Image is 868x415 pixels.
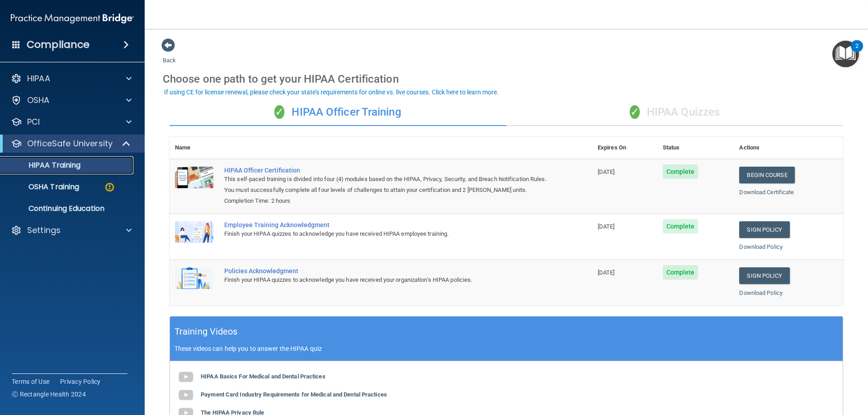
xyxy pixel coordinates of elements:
a: HIPAA Officer Certification [224,167,547,174]
div: Choose one path to get your HIPAA Certification [163,66,850,92]
p: OfficeSafe University [27,138,113,149]
span: Complete [663,265,698,280]
b: HIPAA Basics For Medical and Dental Practices [201,373,325,380]
div: This self-paced training is divided into four (4) modules based on the HIPAA, Privacy, Security, ... [224,174,547,196]
div: 2 [855,46,859,58]
a: Sign Policy [739,221,789,238]
iframe: Drift Widget Chat Controller [712,351,857,387]
div: Completion Time: 2 hours [224,196,547,206]
a: Back [163,46,176,64]
img: gray_youtube_icon.38fcd6cc.png [177,368,195,386]
span: [DATE] [598,223,615,230]
a: OfficeSafe University [11,138,131,149]
span: [DATE] [598,168,615,175]
a: Download Certificate [739,189,794,196]
span: ✓ [630,105,640,119]
div: Finish your HIPAA quizzes to acknowledge you have received your organization’s HIPAA policies. [224,275,547,285]
a: Settings [11,225,132,236]
a: Sign Policy [739,267,789,284]
div: If using CE for license renewal, please check your state's requirements for online vs. live cours... [164,89,499,95]
div: Finish your HIPAA quizzes to acknowledge you have received HIPAA employee training. [224,228,547,239]
th: Name [170,137,219,159]
a: Privacy Policy [60,377,101,386]
a: Terms of Use [12,377,49,386]
th: Status [657,137,734,159]
span: Ⓒ Rectangle Health 2024 [12,390,86,399]
a: Begin Course [739,167,794,183]
th: Expires On [592,137,657,159]
h4: Compliance [27,38,90,51]
span: ✓ [274,105,284,119]
a: OSHA [11,95,132,106]
p: HIPAA Training [6,161,80,170]
p: PCI [27,117,40,127]
a: PCI [11,117,132,127]
p: HIPAA [27,73,50,84]
a: Download Policy [739,289,783,296]
div: HIPAA Officer Training [170,99,506,126]
img: PMB logo [11,9,134,28]
p: These videos can help you to answer the HIPAA quiz [175,345,838,352]
p: Continuing Education [6,204,129,213]
span: Complete [663,164,698,179]
h5: Training Videos [175,324,238,340]
th: Actions [734,137,843,159]
button: Open Resource Center, 2 new notifications [832,41,859,67]
a: HIPAA [11,73,132,84]
p: OSHA Training [6,182,79,191]
p: OSHA [27,95,50,106]
span: [DATE] [598,269,615,276]
b: Payment Card Industry Requirements for Medical and Dental Practices [201,391,387,398]
a: Download Policy [739,243,783,250]
div: Policies Acknowledgment [224,267,547,275]
div: Employee Training Acknowledgment [224,221,547,228]
p: Settings [27,225,61,236]
button: If using CE for license renewal, please check your state's requirements for online vs. live cours... [163,88,500,97]
img: gray_youtube_icon.38fcd6cc.png [177,386,195,404]
span: Complete [663,219,698,233]
div: HIPAA Quizzes [506,99,843,126]
img: warning-circle.0cc9ac19.png [104,182,115,193]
